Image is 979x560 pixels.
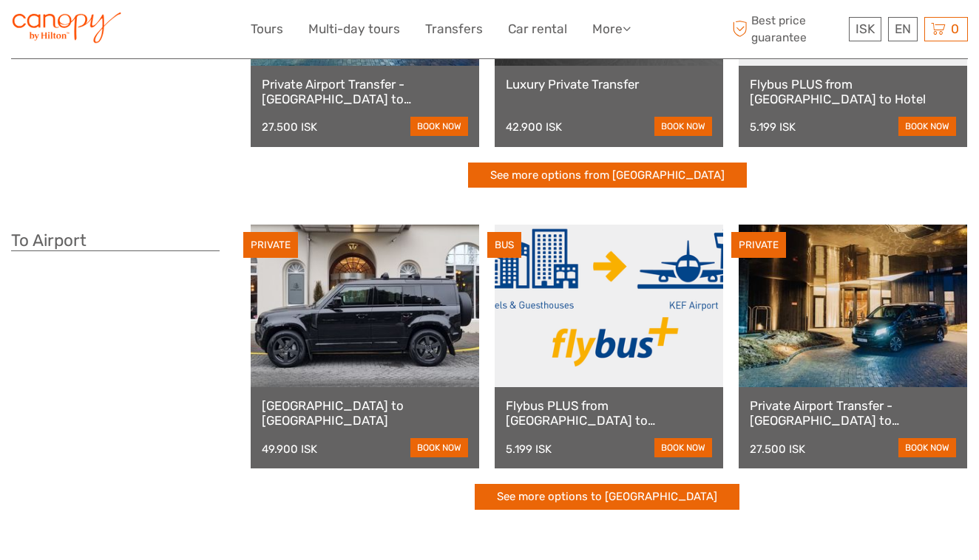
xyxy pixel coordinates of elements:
[308,18,400,40] a: Multi-day tours
[475,484,739,510] a: See more options to [GEOGRAPHIC_DATA]
[170,23,188,41] button: Open LiveChat chat widget
[508,18,567,40] a: Car rental
[750,77,956,107] a: Flybus PLUS from [GEOGRAPHIC_DATA] to Hotel
[243,232,298,258] div: PRIVATE
[410,438,468,457] a: book now
[888,17,918,41] div: EN
[21,26,167,38] p: We're away right now. Please check back later!
[592,18,631,40] a: More
[410,117,468,136] a: book now
[425,18,483,40] a: Transfers
[11,11,123,47] img: 182-a0af6d4c-ed4b-4e3b-92e1-ac0e9f8dd3b0_logo_small.jpg
[262,443,317,456] div: 49.900 ISK
[251,18,283,40] a: Tours
[468,163,747,188] a: See more options from [GEOGRAPHIC_DATA]
[729,13,846,45] span: Best price guarantee
[731,232,786,258] div: PRIVATE
[262,120,317,134] div: 27.500 ISK
[654,117,712,136] a: book now
[487,232,521,258] div: BUS
[262,77,468,107] a: Private Airport Transfer - [GEOGRAPHIC_DATA] to [GEOGRAPHIC_DATA]
[506,398,712,428] a: Flybus PLUS from [GEOGRAPHIC_DATA] to [GEOGRAPHIC_DATA]
[856,21,875,36] span: ISK
[262,398,468,428] a: [GEOGRAPHIC_DATA] to [GEOGRAPHIC_DATA]
[898,438,956,457] a: book now
[11,231,220,251] h3: To Airport
[654,438,712,457] a: book now
[750,120,796,134] div: 5.199 ISK
[506,120,562,134] div: 42.900 ISK
[898,117,956,136] a: book now
[949,21,961,36] span: 0
[506,77,712,92] a: Luxury Private Transfer
[506,443,552,456] div: 5.199 ISK
[750,443,805,456] div: 27.500 ISK
[750,398,956,428] a: Private Airport Transfer - [GEOGRAPHIC_DATA] to [GEOGRAPHIC_DATA]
